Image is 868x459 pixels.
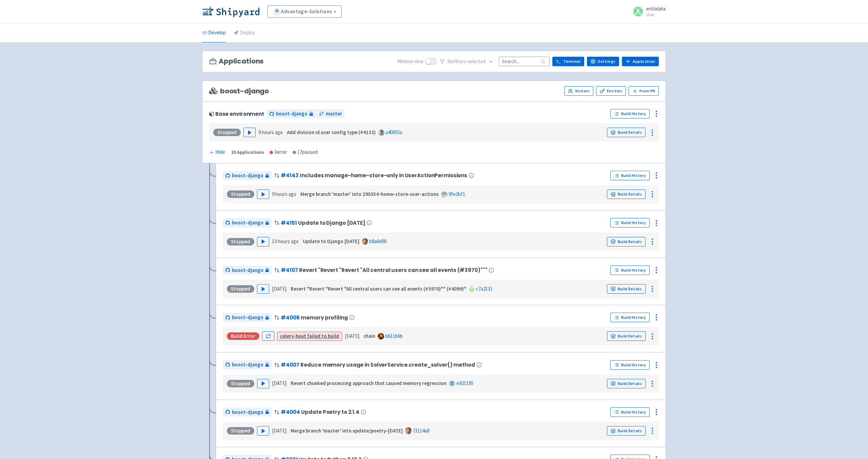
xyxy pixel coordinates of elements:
a: e921195 [456,380,473,386]
button: Play [257,426,269,436]
img: Shipyard logo [202,6,259,17]
a: 9fe3bf1 [449,191,465,197]
span: selected [467,58,486,65]
span: boost-django [232,267,263,274]
a: Build History [610,313,650,322]
a: boost-django [223,313,272,322]
a: c7a2131 [476,286,493,292]
span: boost-django [232,172,263,180]
span: Minimal view [397,58,423,66]
time: [DATE] [345,333,359,339]
strong: chain [363,333,375,339]
a: Visitors [564,86,593,96]
time: 9 hours ago [258,129,283,135]
a: #4004 [281,408,300,416]
time: [DATE] [272,286,287,292]
div: Stopped [227,238,254,245]
a: Terminal [552,57,584,66]
a: #4143 [281,172,298,179]
time: [DATE] [272,380,287,386]
a: master [316,109,345,118]
a: Build History [610,407,650,417]
div: 3 error [270,148,287,156]
a: Settings [587,57,619,66]
span: Includes manage-home-store-only in UserActionPermissions [300,172,467,178]
a: Build History [610,171,650,180]
strong: Revert chunked processing approach that caused memory regression [291,380,447,386]
time: 13 hours ago [272,238,299,244]
span: No filter s [447,58,486,66]
span: boost-django [276,110,308,118]
a: Build History [610,265,650,275]
div: Build Error [227,332,259,340]
strong: Add division id user config type (#4132) [287,129,376,135]
button: Play [243,128,256,137]
div: Stopped [227,285,254,293]
span: Update to Django [DATE] [298,220,365,226]
span: Reduce memory usage in SolverService.create_solver() method [300,362,475,368]
div: Stopped [213,129,241,136]
time: [DATE] [272,427,287,434]
span: memory profiling [301,315,348,320]
a: #4006 [281,314,299,321]
time: 9 hours ago [272,191,296,197]
div: Stopped [227,427,254,435]
a: boost-django [223,218,272,227]
a: Build Details [607,379,646,388]
a: Build Details [607,128,646,137]
h3: Applications [209,57,263,65]
a: 73114a8 [413,427,429,434]
a: boost-django [267,109,316,118]
small: User [646,13,666,17]
a: Build History [610,109,650,118]
strong: Merge branch 'master' into update/poetry-[DATE] [291,427,403,434]
span: master [326,110,342,118]
a: boost-django [223,408,272,417]
span: boost-django [232,408,263,416]
a: Application [622,57,659,66]
a: Build Details [607,426,646,436]
a: #4007 [281,361,299,368]
strong: Update to Django [DATE] [303,238,359,244]
div: Stopped [227,380,254,387]
a: boost-django [223,266,272,275]
button: From PR [629,86,659,96]
a: #4107 [281,267,298,274]
strong: Merge branch 'master' into 290354-home-store-user-actions [300,191,439,197]
a: boost-django [223,171,272,180]
button: Play [257,189,269,199]
a: Build History [610,360,650,370]
span: Update Poetry to 2.1.4 [301,409,359,415]
input: Search... [499,57,550,66]
span: entiolahx [646,5,666,12]
button: Play [257,284,269,294]
a: a40055a [386,129,402,135]
a: Env Vars [596,86,626,96]
a: b611b6b [385,333,403,339]
strong: Revert "Revert "Revert "All central users can see all events (#3970)"" (#4099)" [291,286,466,292]
a: celery-beat failed to build [280,333,339,339]
button: Play [257,379,269,388]
a: Build Details [607,189,646,199]
strong: celery-beat [280,333,306,339]
span: Revert "Revert "Revert "All central users can see all events (#3970)""" [299,267,487,273]
span: boost-django [232,219,263,227]
button: Play [257,237,269,246]
a: b8a6d90 [369,238,387,244]
span: boost-django [232,361,263,369]
span: boost-django [209,87,269,95]
a: Advantage-Solutions [268,5,342,18]
a: Build History [610,218,650,227]
div: 20 Applications [231,148,264,156]
div: 17 paused [293,148,318,156]
a: #4151 [281,219,297,226]
a: Deploy [234,23,255,42]
div: Base environment [209,111,264,117]
a: Develop [202,23,226,42]
div: Stopped [227,190,254,198]
a: Build Details [607,284,646,294]
a: Build Details [607,237,646,246]
span: boost-django [232,314,263,322]
button: Hide [209,148,226,156]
